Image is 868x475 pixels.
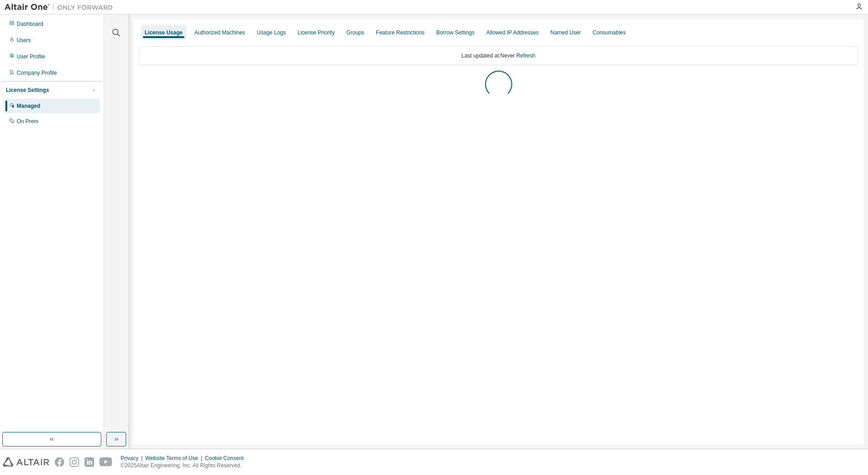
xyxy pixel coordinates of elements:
[550,29,580,36] div: Named User
[593,29,626,36] div: Consumables
[194,29,245,36] div: Authorized Machines
[85,457,94,467] img: linkedin.svg
[145,29,183,36] div: License Usage
[17,69,57,77] div: Company Profile
[297,29,335,36] div: License Priority
[121,462,249,470] p: © 2025 Altair Engineering, Inc. All Rights Reserved.
[145,455,205,462] div: Website Terms of Use
[17,20,43,28] div: Dashboard
[376,29,425,36] div: Feature Restrictions
[70,457,79,467] img: instagram.svg
[17,37,31,44] div: Users
[17,53,45,60] div: User Profile
[516,53,535,59] a: Refresh
[257,29,286,36] div: Usage Logs
[3,457,49,467] img: altair_logo.svg
[55,457,64,467] img: facebook.svg
[6,86,49,94] div: License Settings
[121,455,145,462] div: Privacy
[139,46,858,65] div: Last updated at: Never
[346,29,364,36] div: Groups
[436,29,475,36] div: Borrow Settings
[486,29,539,36] div: Allowed IP Addresses
[17,102,40,110] div: Managed
[99,457,113,467] img: youtube.svg
[5,3,118,12] img: Altair One
[205,455,249,462] div: Cookie Consent
[17,118,38,125] div: On Prem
